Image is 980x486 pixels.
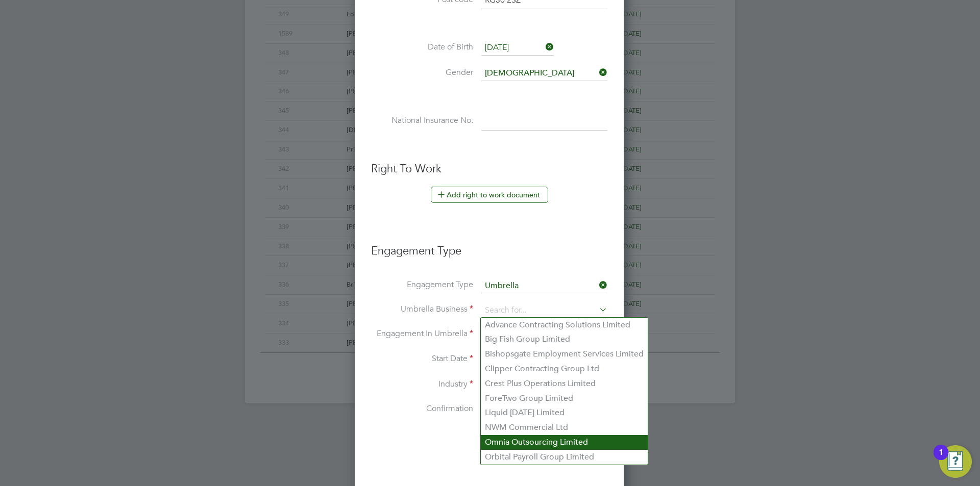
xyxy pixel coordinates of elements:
[481,66,607,81] input: Select one
[481,435,648,450] li: Omnia Outsourcing Limited
[939,452,943,466] div: 1
[371,279,473,290] label: Engagement Type
[481,450,648,465] li: Orbital Payroll Group Limited
[371,42,473,53] label: Date of Birth
[481,362,648,376] li: Clipper Contracting Group Ltd
[481,40,554,56] input: Select one
[479,438,519,448] span: Manual
[481,405,648,420] li: Liquid [DATE] Limited
[371,67,473,78] label: Gender
[371,379,473,390] label: Industry
[481,376,648,391] li: Crest Plus Operations Limited
[481,347,648,362] li: Bishopsgate Employment Services Limited
[479,403,510,414] span: Auto
[939,445,972,478] button: Open Resource Center, 1 new notification
[371,234,607,259] h3: Engagement Type
[481,303,607,318] input: Search for...
[431,187,548,203] button: Add right to work document
[371,353,473,364] label: Start Date
[371,304,473,315] label: Umbrella Business
[481,391,648,406] li: ForeTwo Group Limited
[371,403,473,414] label: Confirmation
[371,328,473,339] label: Engagement In Umbrella
[481,279,607,293] input: Select one
[371,115,473,126] label: National Insurance No.
[371,162,607,176] h3: Right To Work
[481,420,648,435] li: NWM Commercial Ltd
[481,332,648,347] li: Big Fish Group Limited
[481,318,648,332] li: Advance Contracting Solutions Limited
